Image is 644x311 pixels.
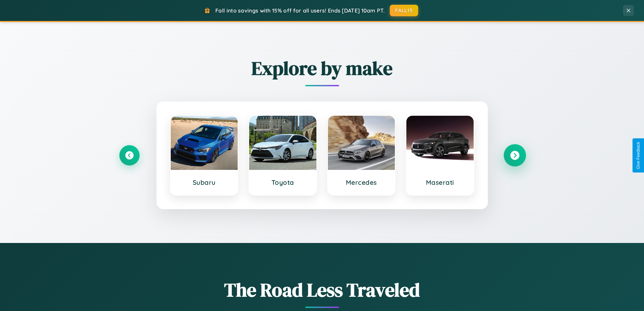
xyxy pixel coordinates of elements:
[413,178,467,186] h3: Maserati
[335,178,388,186] h3: Mercedes
[215,7,385,14] span: Fall into savings with 15% off for all users! Ends [DATE] 10am PT.
[119,277,525,303] h1: The Road Less Traveled
[177,178,231,186] h3: Subaru
[119,55,525,81] h2: Explore by make
[636,142,641,169] div: Give Feedback
[256,178,310,186] h3: Toyota
[390,5,418,16] button: FALL15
